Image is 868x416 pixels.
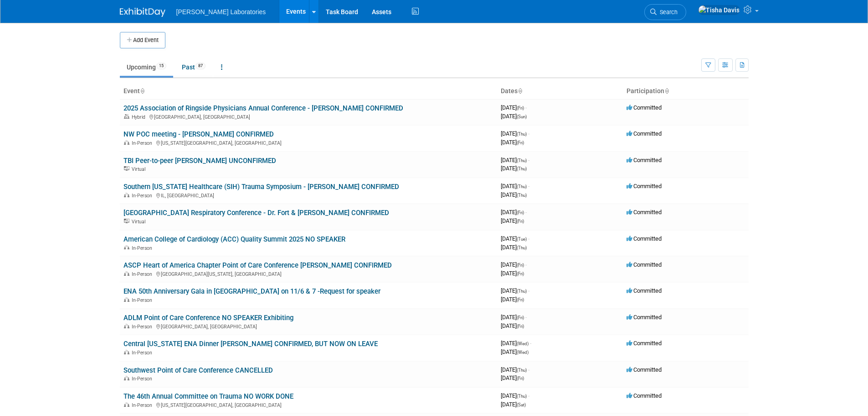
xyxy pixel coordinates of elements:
[627,287,662,294] span: Committed
[517,237,527,242] span: (Tue)
[175,58,212,76] a: Past87
[517,350,529,355] span: (Wed)
[120,58,173,76] a: Upcoming15
[627,366,662,373] span: Committed
[123,366,273,374] a: Southwest Point of Care Conference CANCELLED
[123,209,389,217] a: [GEOGRAPHIC_DATA] Respiratory Conference - Dr. Fort & [PERSON_NAME] CONFIRMED
[627,314,662,321] span: Committed
[140,87,144,95] a: Sort by Event Name
[517,368,527,373] span: (Thu)
[132,140,155,146] span: In-Person
[120,32,165,48] button: Add Event
[124,219,129,223] img: Virtual Event
[517,289,527,294] span: (Thu)
[123,235,345,243] a: American College of Cardiology (ACC) Quality Summit 2025 NO SPEAKER
[132,245,155,251] span: In-Person
[627,392,662,399] span: Committed
[501,287,529,294] span: [DATE]
[132,271,155,277] span: In-Person
[124,114,129,119] img: Hybrid Event
[123,392,293,400] a: The 46th Annual Committee on Trauma NO WORK DONE
[501,314,527,321] span: [DATE]
[627,340,662,347] span: Committed
[525,261,527,268] span: -
[123,340,378,348] a: Central [US_STATE] ENA Dinner [PERSON_NAME] CONFIRMED, BUT NOW ON LEAVE
[156,63,166,69] span: 15
[497,84,623,99] th: Dates
[528,392,529,399] span: -
[501,270,524,277] span: [DATE]
[501,130,529,137] span: [DATE]
[517,402,526,407] span: (Sat)
[528,183,529,190] span: -
[627,104,662,111] span: Committed
[517,324,524,329] span: (Fri)
[501,366,529,373] span: [DATE]
[501,340,531,347] span: [DATE]
[644,4,686,20] a: Search
[517,315,524,320] span: (Fri)
[132,193,155,199] span: In-Person
[517,210,524,215] span: (Fri)
[123,139,493,146] div: [US_STATE][GEOGRAPHIC_DATA], [GEOGRAPHIC_DATA]
[132,324,155,330] span: In-Person
[123,113,493,120] div: [GEOGRAPHIC_DATA], [GEOGRAPHIC_DATA]
[120,8,165,17] img: ExhibitDay
[132,402,155,408] span: In-Person
[123,191,493,199] div: IL, [GEOGRAPHIC_DATA]
[657,9,678,16] span: Search
[501,296,524,303] span: [DATE]
[501,374,524,381] span: [DATE]
[132,166,148,172] span: Virtual
[123,314,293,322] a: ADLM Point of Care Conference NO SPEAKER Exhibiting
[132,297,155,303] span: In-Person
[627,130,662,137] span: Committed
[627,183,662,190] span: Committed
[501,392,529,399] span: [DATE]
[501,348,529,355] span: [DATE]
[124,297,129,302] img: In-Person Event
[124,376,129,380] img: In-Person Event
[518,87,522,95] a: Sort by Start Date
[123,157,276,165] a: TBI Peer-to-peer [PERSON_NAME] UNCONFIRMED
[517,341,529,346] span: (Wed)
[517,105,524,111] span: (Fri)
[176,8,266,16] span: [PERSON_NAME] Laboratories
[132,114,148,120] span: Hybrid
[124,193,129,197] img: In-Person Event
[124,140,129,145] img: In-Person Event
[517,158,527,163] span: (Thu)
[517,297,524,302] span: (Fri)
[517,184,527,189] span: (Thu)
[517,245,527,250] span: (Thu)
[501,113,527,120] span: [DATE]
[501,104,527,111] span: [DATE]
[123,104,403,112] a: 2025 Association of Ringside Physicians Annual Conference - [PERSON_NAME] CONFIRMED
[124,350,129,354] img: In-Person Event
[501,261,527,268] span: [DATE]
[132,219,148,225] span: Virtual
[698,5,740,15] img: Tisha Davis
[525,209,527,216] span: -
[123,322,493,330] div: [GEOGRAPHIC_DATA], [GEOGRAPHIC_DATA]
[517,219,524,224] span: (Fri)
[528,157,529,163] span: -
[124,245,129,250] img: In-Person Event
[124,166,129,171] img: Virtual Event
[195,63,205,69] span: 87
[501,235,529,242] span: [DATE]
[123,287,380,295] a: ENA 50th Anniversary Gala in [GEOGRAPHIC_DATA] on 11/6 & 7 -Request for speaker
[501,322,524,329] span: [DATE]
[123,261,392,269] a: ASCP Heart of America Chapter Point of Care Conference [PERSON_NAME] CONFIRMED
[627,235,662,242] span: Committed
[517,140,524,145] span: (Fri)
[501,191,527,198] span: [DATE]
[528,130,529,137] span: -
[123,270,493,277] div: [GEOGRAPHIC_DATA][US_STATE], [GEOGRAPHIC_DATA]
[517,114,527,119] span: (Sun)
[120,84,497,99] th: Event
[123,183,399,191] a: Southern [US_STATE] Healthcare (SIH) Trauma Symposium - [PERSON_NAME] CONFIRMED
[501,244,527,251] span: [DATE]
[525,104,527,111] span: -
[528,287,529,294] span: -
